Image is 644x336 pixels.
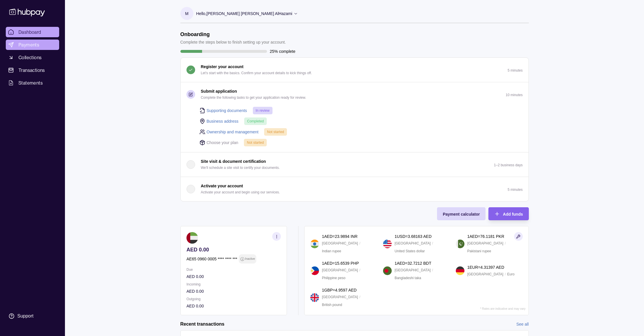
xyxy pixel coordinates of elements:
p: Euro [507,271,514,277]
p: Activate your account [201,183,243,189]
p: Bangladeshi taka [395,275,421,281]
p: / [359,267,360,273]
p: United States dollar [395,248,425,254]
p: Activate your account and begin using our services. [201,189,280,195]
p: / [432,240,433,247]
img: bd [383,266,392,275]
p: British pound [322,302,342,308]
img: de [456,266,464,275]
h1: Onboarding [180,31,286,38]
p: / [359,240,360,247]
a: Transactions [6,65,59,75]
span: Transactions [18,67,45,74]
p: [GEOGRAPHIC_DATA] [467,271,503,277]
p: Register your account [201,64,244,70]
button: Submit application Complete the following tasks to get your application ready for review.10 minutes [181,82,529,107]
p: Inactive [245,256,255,262]
button: Activate your account Activate your account and begin using our services.5 minutes [181,177,529,201]
span: Payment calculator [443,212,480,216]
p: 5 minutes [507,188,522,192]
span: Not started [247,141,264,145]
p: Philippine peso [322,275,345,281]
span: Add funds [503,212,523,216]
p: AED 0.00 [186,247,281,253]
a: Ownership and management [207,129,259,135]
div: Support [17,313,33,319]
button: Payment calculator [437,207,486,220]
p: [GEOGRAPHIC_DATA] [395,267,431,273]
img: us [383,240,392,248]
p: Due [186,266,281,273]
img: gb [310,293,319,302]
p: Complete the steps below to finish setting up your account. [180,39,286,45]
p: 1 AED = 23.9894 INR [322,233,357,240]
p: 1 GBP = 4.9597 AED [322,287,356,293]
img: ph [310,266,319,275]
img: in [310,240,319,248]
span: Collections [18,54,42,61]
p: Site visit & document certification [201,158,266,165]
button: Add funds [488,207,529,220]
p: Incoming [186,281,281,288]
img: ae [186,232,198,244]
p: / [505,271,506,277]
p: 10 minutes [506,93,523,97]
p: [GEOGRAPHIC_DATA] [322,240,358,247]
p: 5 minutes [507,68,522,72]
button: Site visit & document certification We'll schedule a site visit to certify your documents.1–2 bus... [181,152,529,177]
a: Collections [6,52,59,63]
p: Complete the following tasks to get your application ready for review. [201,94,306,101]
p: Hello, [PERSON_NAME] [PERSON_NAME] AlHazami [196,10,292,17]
p: 1–2 business days [494,163,522,167]
button: Register your account Let's start with the basics. Confirm your account details to kick things of... [181,58,529,82]
p: Indian rupee [322,248,341,254]
p: [GEOGRAPHIC_DATA] [467,240,503,247]
p: AED 0.00 [186,303,281,309]
a: Statements [6,78,59,88]
p: 1 AED = 15.6539 PHP [322,260,359,266]
span: Statements [18,79,43,86]
p: Choose your plan [207,139,238,146]
p: [GEOGRAPHIC_DATA] [322,267,358,273]
div: Submit application Complete the following tasks to get your application ready for review.10 minutes [181,107,529,152]
p: Submit application [201,88,237,94]
a: See all [516,321,529,327]
p: * Rates are indicative and may vary [480,307,525,310]
span: Dashboard [18,29,41,36]
p: AED 0.00 [186,288,281,294]
p: / [432,267,433,273]
p: 1 AED = 32.7212 BDT [395,260,431,266]
p: 25% complete [270,48,296,55]
p: [GEOGRAPHIC_DATA] [395,240,431,247]
p: Pakistani rupee [467,248,491,254]
span: Payments [18,41,39,48]
p: / [505,240,506,247]
a: Business address [207,118,239,124]
p: We'll schedule a site visit to certify your documents. [201,165,280,171]
p: / [359,294,360,300]
p: 1 EUR = 4.31397 AED [467,264,504,270]
p: AED 0.00 [186,273,281,280]
p: M [185,10,188,17]
p: Outgoing [186,296,281,302]
span: Completed [247,119,264,123]
a: Supporting documents [207,107,247,114]
span: In review [256,109,270,113]
span: Not started [267,130,284,134]
img: pk [456,240,464,248]
p: 1 AED = 76.1181 PKR [467,233,504,240]
a: Support [6,310,59,322]
a: Dashboard [6,27,59,37]
h2: Recent transactions [180,321,225,327]
a: Payments [6,40,59,50]
p: [GEOGRAPHIC_DATA] [322,294,358,300]
p: Let's start with the basics. Confirm your account details to kick things off. [201,70,312,76]
p: 1 USD = 3.68163 AED [395,233,432,240]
